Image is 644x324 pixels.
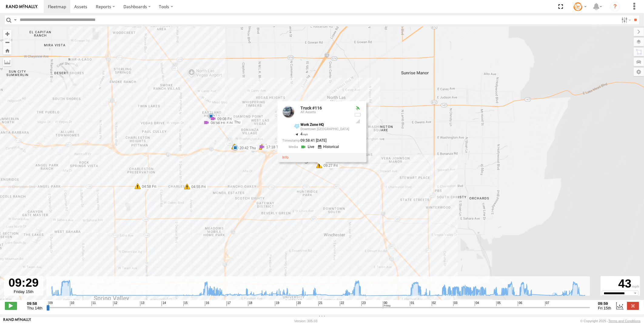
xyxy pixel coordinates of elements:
[580,319,641,323] div: © Copyright 2025 -
[300,123,349,127] div: Work Zone HQ
[208,113,214,119] div: 9
[282,139,349,143] div: Date/time of location update
[3,58,12,66] label: Measure
[300,106,322,110] a: Truck #116
[294,319,317,323] div: Version: 305.03
[248,301,252,306] span: 18
[598,306,611,310] span: Fri 15th Aug 2025
[282,155,289,160] a: View Asset Details
[610,2,620,12] i: ?
[300,132,308,136] span: 4
[138,184,158,189] label: 04:58 Fri
[187,184,207,190] label: 04:55 Fri
[432,301,436,306] span: 02
[318,144,341,150] a: View Historical Media Streams
[453,301,458,306] span: 03
[275,301,279,306] span: 19
[3,318,31,324] a: Visit our Website
[27,301,42,306] strong: 09:58
[92,301,96,306] span: 11
[300,111,349,114] div: All Assets
[205,301,209,306] span: 16
[235,145,258,151] label: 20:42 Thu
[354,119,361,124] div: Last Event GSM Signal Strength
[627,302,639,310] label: Close
[234,144,257,150] label: 17:23 Thu
[319,163,340,168] label: 09:27 Fri
[634,68,644,76] label: Map Settings
[297,301,301,306] span: 20
[496,301,501,306] span: 05
[206,120,227,126] label: 08:58 Fri
[27,306,42,310] span: Thu 14th Aug 2025
[3,38,12,46] button: Zoom out
[361,301,366,306] span: 23
[282,106,294,118] a: View Asset Details
[183,301,188,306] span: 15
[598,301,611,306] strong: 09:59
[226,301,231,306] span: 17
[213,116,233,122] label: 09:08 Fri
[475,301,479,306] span: 04
[5,302,17,310] label: Play/Stop
[113,301,117,306] span: 12
[6,5,38,9] img: rand-logo.svg
[571,2,589,11] div: Tommy Stauffer
[518,301,522,306] span: 06
[545,301,549,306] span: 07
[140,301,144,306] span: 13
[220,120,242,125] label: 19:32 Thu
[609,319,641,323] a: Terms and Conditions
[262,144,284,150] label: 17:18 Thu
[340,301,344,306] span: 22
[70,301,74,306] span: 10
[3,46,12,55] button: Zoom Home
[354,106,361,111] div: Valid GPS Fix
[602,277,639,291] div: 43
[354,113,361,117] div: No battery health information received from this device.
[48,301,52,306] span: 09
[300,144,316,150] a: View Live Media Streams
[410,301,414,306] span: 01
[300,127,349,131] div: Downtown [GEOGRAPHIC_DATA]
[383,301,391,308] span: 00
[318,301,323,306] span: 21
[13,15,18,24] label: Search Query
[619,15,632,24] label: Search Filter Options
[3,30,12,38] button: Zoom in
[162,301,166,306] span: 14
